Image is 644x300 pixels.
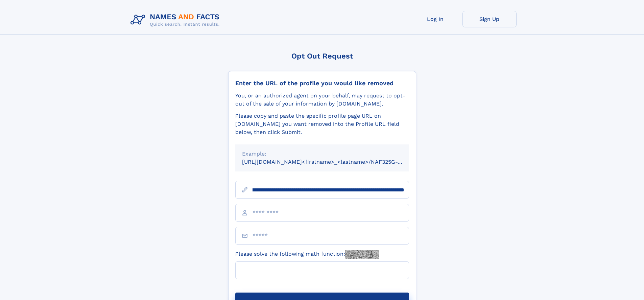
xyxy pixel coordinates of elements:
[235,79,409,87] div: Enter the URL of the profile you would like removed
[235,112,409,136] div: Please copy and paste the specific profile page URL on [DOMAIN_NAME] you want removed into the Pr...
[242,150,402,158] div: Example:
[235,92,409,108] div: You, or an authorized agent on your behalf, may request to opt-out of the sale of your informatio...
[408,11,462,27] a: Log In
[128,11,225,29] img: Logo Names and Facts
[235,250,379,259] label: Please solve the following math function:
[228,52,416,60] div: Opt Out Request
[462,11,517,27] a: Sign Up
[242,159,422,165] small: [URL][DOMAIN_NAME]<firstname>_<lastname>/NAF325G-xxxxxxxx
